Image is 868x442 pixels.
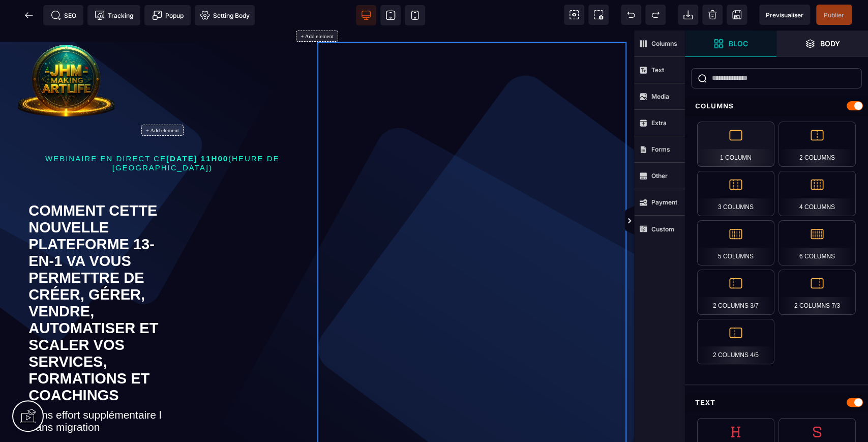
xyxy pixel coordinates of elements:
[697,220,774,266] div: 5 Columns
[820,40,840,47] strong: Body
[28,169,180,376] text: COMMENT CETTE NOUVELLE PLATEFORME 13-EN-1 VA VOUS PERMETTRE DE CRÉER, GÉRER, VENDRE, AUTOMATISER ...
[152,10,184,20] span: Popup
[779,122,856,167] div: 2 Columns
[697,171,774,216] div: 3 Columns
[729,40,748,47] strong: Bloc
[166,124,228,132] span: [DATE] 11H00
[685,31,776,57] span: Open Blocks
[651,172,668,180] strong: Other
[766,11,803,19] span: Previsualiser
[651,119,667,127] strong: Extra
[776,31,868,57] span: Open Layer Manager
[824,11,844,19] span: Publier
[651,145,670,153] strong: Forms
[697,319,774,364] div: 2 Columns 4/5
[759,5,810,25] span: Preview
[779,171,856,216] div: 4 Columns
[564,5,584,25] span: View components
[28,376,180,405] text: Sans effort supplémentaire l Sans migration
[651,225,674,233] strong: Custom
[651,93,669,100] strong: Media
[685,393,868,412] div: Text
[779,270,856,315] div: 2 Columns 7/3
[200,10,250,20] span: Setting Body
[588,5,609,25] span: Screenshot
[51,10,76,20] span: SEO
[685,97,868,115] div: Columns
[651,40,677,47] strong: Columns
[779,220,856,266] div: 6 Columns
[651,66,664,74] strong: Text
[95,10,133,20] span: Tracking
[18,11,114,86] img: da25f777a3d431e6b37ceca4ae1f9cc6_Logo2025_JHM_Making_Artlife-alpha.png
[8,121,317,144] p: WEBINAIRE EN DIRECT CE (HEURE DE [GEOGRAPHIC_DATA])
[697,122,774,167] div: 1 Column
[651,198,677,206] strong: Payment
[697,270,774,315] div: 2 Columns 3/7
